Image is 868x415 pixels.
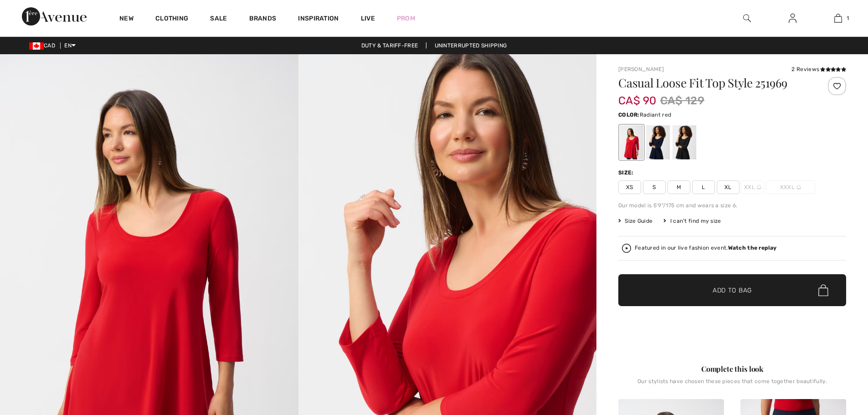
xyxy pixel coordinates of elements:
img: Canadian Dollar [29,42,44,50]
div: Complete this look [618,364,846,374]
span: L [692,180,715,194]
div: Our model is 5'9"/175 cm and wears a size 6. [618,201,846,210]
span: M [668,180,690,194]
div: Black [673,125,696,159]
img: Bag.svg [818,284,828,296]
a: Sale [210,15,227,24]
div: I can't find my size [663,217,721,225]
span: CA$ 90 [618,85,657,107]
span: XXXL [766,180,815,194]
img: ring-m.svg [796,185,801,190]
span: XXL [741,180,764,194]
span: CAD [29,42,59,49]
a: Sign In [781,13,804,24]
div: Featured in our live fashion event. [635,245,776,251]
a: Live [361,14,375,23]
span: Add to Bag [713,286,752,295]
span: Size Guide [618,217,652,225]
a: 1 [816,13,860,24]
a: Brands [249,15,277,24]
span: XS [618,180,641,194]
span: Color: [618,112,640,118]
h1: Casual Loose Fit Top Style 251969 [618,77,808,89]
img: Watch the replay [622,244,631,253]
img: My Bag [834,13,842,24]
span: Radiant red [640,112,671,118]
button: Add to Bag [618,274,846,306]
div: Our stylists have chosen these pieces that come together beautifully. [618,378,846,392]
span: S [643,180,666,194]
span: CA$ 129 [660,92,704,109]
a: New [119,15,134,24]
a: Prom [397,14,415,23]
img: 1ère Avenue [22,7,87,26]
img: My Info [789,13,796,24]
div: Radiant red [620,125,643,159]
div: 2 Reviews [791,65,846,73]
div: Midnight Blue [646,125,670,159]
img: search the website [743,13,751,24]
div: Size: [618,169,636,177]
span: Inspiration [298,15,339,24]
a: Clothing [155,15,188,24]
span: XL [717,180,740,194]
span: 1 [847,14,849,22]
strong: Watch the replay [728,245,777,251]
span: EN [64,42,76,49]
img: ring-m.svg [757,185,761,190]
a: [PERSON_NAME] [618,66,664,72]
